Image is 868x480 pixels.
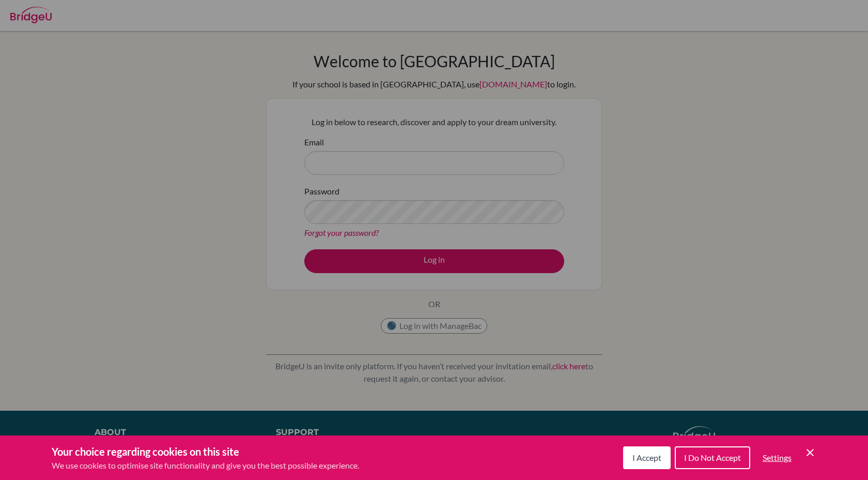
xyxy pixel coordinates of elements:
[754,447,800,468] button: Settings
[52,459,359,472] p: We use cookies to optimise site functionality and give you the best possible experience.
[675,446,750,469] button: I Do Not Accept
[632,453,661,462] span: I Accept
[684,453,741,462] span: I Do Not Accept
[763,453,792,462] span: Settings
[623,446,671,469] button: I Accept
[52,444,359,459] h3: Your choice regarding cookies on this site
[804,446,816,459] button: Save and close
